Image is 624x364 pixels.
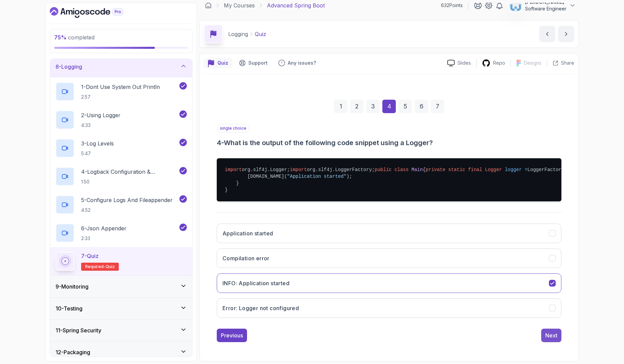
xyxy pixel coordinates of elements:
p: 7 - Quiz [81,252,99,260]
span: static [448,167,465,172]
span: logger [505,167,522,172]
div: Previous [221,331,243,339]
p: 2:57 [81,94,160,100]
p: 2:33 [81,235,127,242]
div: 7 [431,100,444,113]
div: 6 [415,100,428,113]
button: Application started [217,224,561,243]
h3: 10 - Testing [56,304,82,312]
button: Error: Logger not configured [217,298,561,318]
p: 4 - Logback Configuration & Appenders [81,168,178,176]
div: 4 [382,100,396,113]
button: 6-Json Appender2:33 [56,224,187,242]
h3: INFO: Application started [222,279,289,287]
p: 6 - Json Appender [81,224,127,232]
button: 5-Configure Logs And Fileappender4:52 [56,195,187,214]
div: 5 [398,100,412,113]
button: Next [541,329,561,342]
div: 3 [366,100,380,113]
h3: Compilation error [222,254,270,262]
button: Support button [235,58,272,68]
span: Main [412,167,423,172]
p: Repo [493,60,505,66]
button: 3-Log Levels5:47 [56,139,187,158]
h3: Application started [222,229,273,237]
p: 5:47 [81,150,114,157]
button: 4-Logback Configuration & Appenders1:50 [56,167,187,186]
button: Feedback button [274,58,320,68]
button: 8-Logging [50,56,192,77]
a: Dashboard [50,7,139,18]
p: 4:52 [81,207,173,213]
span: "Application started" [287,174,346,179]
p: Quiz [255,30,266,38]
button: next content [558,26,574,42]
a: Dashboard [205,2,212,9]
button: 12-Packaging [50,341,192,363]
h3: 12 - Packaging [56,348,90,356]
span: quiz [106,264,115,269]
p: single choice [217,124,249,133]
button: 10-Testing [50,298,192,319]
span: class [394,167,409,172]
span: import [290,167,307,172]
button: 11-Spring Security [50,320,192,341]
a: Repo [477,59,511,67]
button: INFO: Application started [217,273,561,293]
p: Quiz [217,60,228,66]
button: quiz button [204,58,232,68]
button: 1-Dont Use System Out Println2:57 [56,82,187,101]
p: Software Engineer [525,5,566,12]
button: 9-Monitoring [50,276,192,297]
span: public [375,167,391,172]
p: Support [248,60,268,66]
span: private [426,167,446,172]
p: Share [561,60,574,66]
p: 5 - Configure Logs And Fileappender [81,196,173,204]
h3: 11 - Spring Security [56,326,101,334]
div: 1 [334,100,347,113]
span: Logger [485,167,502,172]
p: Logging [228,30,248,38]
pre: org.slf4j.Logger; org.slf4j.LoggerFactory; { LoggerFactory.getLogger(Main.class); { [DOMAIN_NAME]... [217,158,561,201]
p: 632 Points [441,2,463,9]
button: Previous [217,329,247,342]
p: Any issues? [288,60,316,66]
div: 2 [350,100,363,113]
a: My Courses [224,1,255,9]
p: Advanced Spring Boot [267,1,325,9]
p: 2 - Using Logger [81,111,120,119]
button: previous content [539,26,555,42]
span: Required- [85,264,106,269]
h3: 8 - Logging [56,63,82,71]
p: Slides [457,60,471,66]
span: completed [54,34,95,41]
span: final [468,167,482,172]
h3: 9 - Monitoring [56,283,89,291]
span: import [225,167,242,172]
button: 2-Using Logger4:33 [56,110,187,129]
p: 1 - Dont Use System Out Println [81,83,160,91]
p: 3 - Log Levels [81,139,114,147]
a: Slides [442,60,476,67]
button: Share [547,60,574,66]
div: Next [545,331,557,339]
button: Compilation error [217,249,561,268]
h3: 4 - What is the output of the following code snippet using a Logger? [217,138,561,147]
p: 1:50 [81,178,178,185]
p: 4:33 [81,122,120,129]
span: 75 % [54,34,67,41]
p: Designs [524,60,542,66]
span: = [525,167,527,172]
h3: Error: Logger not configured [222,304,299,312]
button: 7-QuizRequired-quiz [56,252,187,271]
